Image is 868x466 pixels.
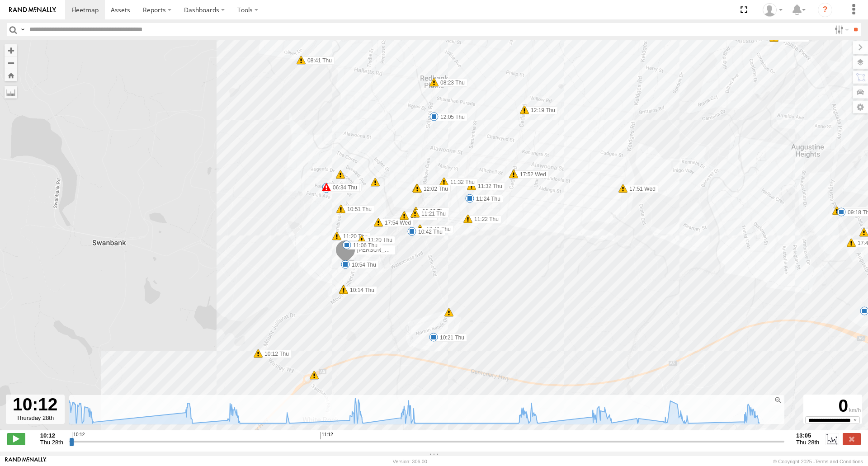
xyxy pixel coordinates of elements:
[524,106,558,114] label: 12:19 Thu
[344,286,377,294] label: 10:14 Thu
[404,212,438,220] label: 10:50 Thu
[337,232,370,240] label: 11:20 Thu
[371,178,380,187] div: 5
[357,247,444,253] span: [PERSON_NAME] B - Corolla Hatch
[472,182,505,190] label: 11:32 Thu
[378,219,414,227] label: 17:54 Wed
[759,3,786,17] div: Marco DiBenedetto
[415,210,448,218] label: 11:21 Thu
[344,286,377,294] label: 08:20 Thu
[774,34,809,42] label: 17:47 Wed
[301,56,335,65] label: 08:41 Thu
[818,3,832,17] i: ?
[434,334,467,342] label: 10:21 Thu
[444,178,477,186] label: 11:32 Thu
[434,113,467,121] label: 12:05 Thu
[412,228,445,236] label: 10:42 Thu
[805,396,861,416] div: 0
[321,432,333,439] span: 11:12
[417,185,451,193] label: 12:02 Thu
[9,7,56,13] img: rand-logo.svg
[258,350,292,358] label: 10:12 Thu
[5,56,17,69] button: Zoom out
[341,205,374,213] label: 10:51 Thu
[345,261,379,269] label: 10:54 Thu
[416,207,449,216] label: 08:22 Thu
[796,432,819,439] strong: 13:05
[853,101,868,113] label: Map Settings
[468,215,501,223] label: 11:22 Thu
[336,170,345,179] div: 8
[831,23,850,36] label: Search Filter Options
[843,433,861,445] label: Close
[347,241,380,249] label: 11:06 Thu
[326,185,360,193] label: 11:35 Thu
[72,432,85,439] span: 10:12
[623,185,658,193] label: 17:51 Wed
[514,170,549,178] label: 17:52 Wed
[470,195,503,203] label: 11:24 Thu
[310,371,319,380] div: 11
[326,184,360,192] label: 06:34 Thu
[5,69,17,81] button: Zoom Home
[417,184,450,193] label: 06:38 Thu
[40,439,63,446] span: Thu 28th Aug 2025
[362,236,395,244] label: 11:20 Thu
[19,23,26,36] label: Search Query
[444,308,453,317] div: 5
[393,459,427,464] div: Version: 306.00
[773,459,863,464] div: © Copyright 2025 -
[7,433,25,445] label: Play/Stop
[514,170,549,179] label: 17:52 Wed
[815,459,863,464] a: Terms and Conditions
[5,44,17,56] button: Zoom in
[5,86,17,99] label: Measure
[420,225,453,233] label: 10:41 Thu
[434,79,467,87] label: 08:23 Thu
[5,457,47,466] a: Visit our Website
[40,432,63,439] strong: 10:12
[796,439,819,446] span: Thu 28th Aug 2025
